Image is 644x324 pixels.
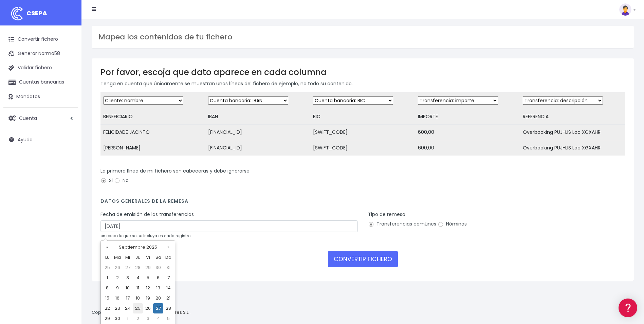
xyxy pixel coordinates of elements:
[163,303,173,313] td: 28
[7,86,129,96] a: Formatos
[3,132,78,147] a: Ayuda
[163,293,173,303] td: 21
[3,90,78,104] a: Mandatos
[143,313,153,324] td: 3
[415,140,520,156] td: 600,00
[7,118,129,128] a: Perfiles de empresas
[123,293,133,303] td: 17
[520,109,625,125] td: REFERENCIA
[153,263,163,273] td: 30
[7,47,129,54] div: Información general
[438,220,467,228] label: Nóminas
[102,293,112,303] td: 15
[100,109,205,125] td: BENEFICIARIO
[143,252,153,263] th: Vi
[153,283,163,293] td: 13
[112,252,123,263] th: Ma
[133,252,143,263] th: Ju
[102,263,112,273] td: 25
[114,177,129,184] label: No
[100,140,205,156] td: [PERSON_NAME]
[133,263,143,273] td: 28
[7,58,129,68] a: Información general
[153,293,163,303] td: 20
[520,140,625,156] td: Overbooking PUJ-LIS Loc XGXAHR
[310,140,415,156] td: [SWIFT_CODE]
[123,263,133,273] td: 27
[205,125,310,140] td: [FINANCIAL_ID]
[26,9,47,17] span: CSEPA
[153,273,163,283] td: 6
[368,211,405,218] label: Tipo de remesa
[100,233,190,238] small: en caso de que no se incluya en cada registro
[133,313,143,324] td: 2
[100,80,625,87] p: Tenga en cuenta que únicamente se muestran unas líneas del fichero de ejemplo, no todo su contenido.
[7,163,129,169] div: Programadores
[3,32,78,47] a: Convertir fichero
[100,198,625,208] h4: Datos generales de la remesa
[3,111,78,125] a: Cuenta
[7,96,129,107] a: Problemas habituales
[18,136,33,143] span: Ayuda
[163,313,173,324] td: 5
[100,67,625,77] h3: Por favor, escoja que dato aparece en cada columna
[112,273,123,283] td: 2
[133,283,143,293] td: 11
[7,135,129,141] div: Facturación
[143,263,153,273] td: 29
[112,293,123,303] td: 16
[102,313,112,324] td: 29
[112,313,123,324] td: 30
[415,125,520,140] td: 600,00
[100,177,113,184] label: Si
[368,220,436,228] label: Transferencias comúnes
[112,263,123,273] td: 26
[619,3,631,16] img: profile
[310,109,415,125] td: BIC
[7,174,129,184] a: API
[143,273,153,283] td: 5
[19,114,37,121] span: Cuenta
[163,283,173,293] td: 14
[163,242,173,252] th: »
[7,107,129,118] a: Videotutoriales
[8,5,25,22] img: logo
[7,146,129,156] a: General
[92,309,190,316] p: Copyright © 2025 .
[123,313,133,324] td: 1
[153,303,163,313] td: 27
[143,303,153,313] td: 26
[133,273,143,283] td: 4
[7,75,129,82] div: Convertir ficheros
[153,313,163,324] td: 4
[100,211,194,218] label: Fecha de emisión de las transferencias
[133,293,143,303] td: 18
[100,125,205,140] td: FELICIDADE JACINTO
[112,283,123,293] td: 9
[310,125,415,140] td: [SWIFT_CODE]
[123,252,133,263] th: Mi
[93,196,131,202] a: POWERED BY ENCHANT
[123,303,133,313] td: 24
[7,182,129,194] button: Contáctanos
[102,273,112,283] td: 1
[102,242,112,252] th: «
[328,251,398,267] button: CONVERTIR FICHERO
[133,303,143,313] td: 25
[3,47,78,61] a: Generar Norma58
[205,109,310,125] td: IBAN
[102,252,112,263] th: Lu
[205,140,310,156] td: [FINANCIAL_ID]
[123,273,133,283] td: 3
[112,303,123,313] td: 23
[163,273,173,283] td: 7
[102,283,112,293] td: 8
[102,303,112,313] td: 22
[3,75,78,89] a: Cuentas bancarias
[112,242,163,252] th: Septiembre 2025
[520,125,625,140] td: Overbooking PUJ-LIS Loc XGXAHR
[163,263,173,273] td: 31
[123,283,133,293] td: 10
[98,33,627,41] h3: Mapea los contenidos de tu fichero
[143,293,153,303] td: 19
